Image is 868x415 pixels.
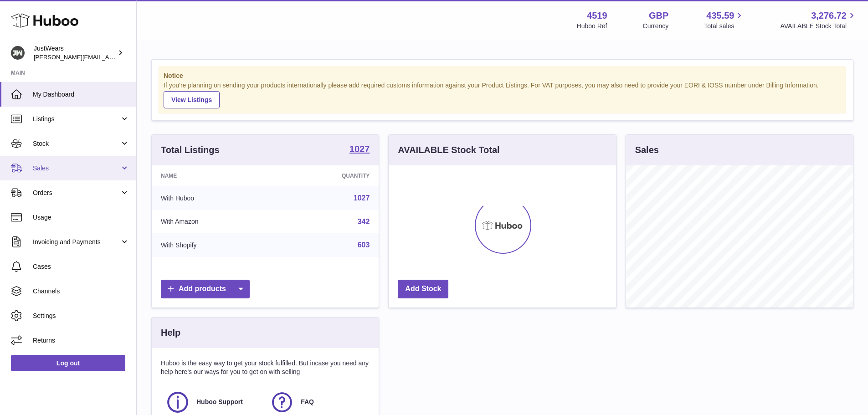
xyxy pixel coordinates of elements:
div: Currency [643,22,669,31]
span: Settings [33,312,129,320]
strong: Notice [164,72,841,80]
strong: GBP [649,10,668,22]
a: Huboo Support [165,390,261,415]
span: My Dashboard [33,90,129,99]
p: Huboo is the easy way to get your stock fulfilled. But incase you need any help here's our ways f... [161,359,370,376]
h3: Total Listings [161,144,220,156]
span: Listings [33,115,120,123]
a: 1027 [354,194,370,202]
div: JustWears [34,44,116,61]
a: View Listings [164,91,220,108]
a: 1027 [349,144,370,155]
span: Cases [33,262,129,271]
td: With Shopify [152,233,276,257]
a: Log out [11,355,125,371]
a: 435.59 Total sales [704,10,745,31]
span: Huboo Support [196,398,243,406]
th: Name [152,165,276,186]
span: 435.59 [706,10,734,22]
th: Quantity [276,165,379,186]
span: FAQ [301,398,314,406]
span: Total sales [704,22,745,31]
h3: Sales [635,144,659,156]
a: FAQ [270,390,365,415]
a: 342 [358,218,370,225]
div: Huboo Ref [577,22,607,31]
span: Sales [33,164,120,173]
span: Orders [33,189,120,197]
span: Channels [33,287,129,296]
span: [PERSON_NAME][EMAIL_ADDRESS][DOMAIN_NAME] [34,53,183,61]
span: AVAILABLE Stock Total [780,22,857,31]
a: Add products [161,280,250,298]
span: Usage [33,213,129,222]
span: Invoicing and Payments [33,238,120,246]
strong: 1027 [349,144,370,154]
span: 3,276.72 [811,10,847,22]
span: Stock [33,139,120,148]
td: With Amazon [152,210,276,234]
a: Add Stock [398,280,448,298]
td: With Huboo [152,186,276,210]
strong: 4519 [587,10,607,22]
img: josh@just-wears.com [11,46,25,60]
a: 3,276.72 AVAILABLE Stock Total [780,10,857,31]
h3: AVAILABLE Stock Total [398,144,499,156]
span: Returns [33,336,129,345]
a: 603 [358,241,370,249]
h3: Help [161,327,180,339]
div: If you're planning on sending your products internationally please add required customs informati... [164,81,841,108]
